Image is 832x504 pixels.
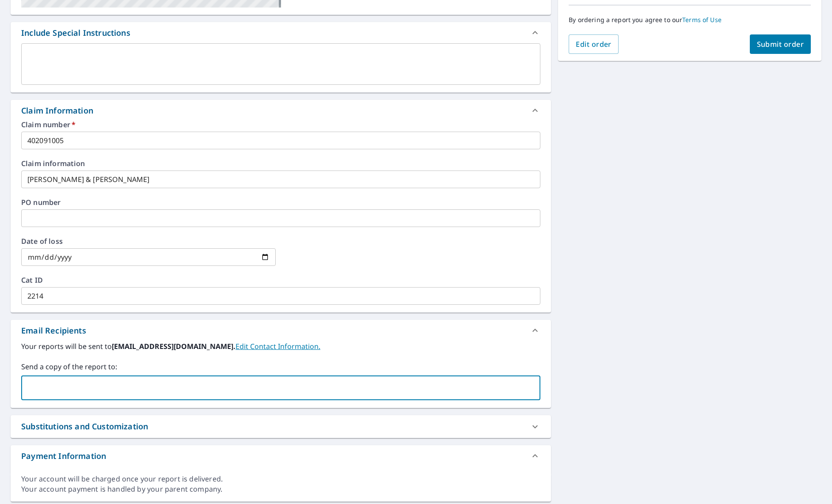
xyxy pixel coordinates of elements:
[750,34,811,54] button: Submit order
[21,105,93,117] div: Claim Information
[21,160,540,167] label: Claim information
[21,474,540,484] div: Your account will be charged once your report is delivered.
[21,421,148,432] div: Substitutions and Customization
[576,39,612,49] span: Edit order
[757,39,804,49] span: Submit order
[21,121,540,128] label: Claim number
[11,22,551,43] div: Include Special Instructions
[21,325,86,337] div: Email Recipients
[21,199,540,206] label: PO number
[21,361,540,372] label: Send a copy of the report to:
[236,341,320,351] a: EditContactInfo
[11,415,551,438] div: Substitutions and Customization
[21,277,540,284] label: Cat ID
[11,445,551,466] div: Payment Information
[21,484,540,494] div: Your account payment is handled by your parent company.
[569,16,811,24] p: By ordering a report you agree to our
[21,341,540,352] label: Your reports will be sent to
[112,341,236,351] b: [EMAIL_ADDRESS][DOMAIN_NAME].
[11,320,551,341] div: Email Recipients
[21,450,106,462] div: Payment Information
[21,238,276,245] label: Date of loss
[21,27,130,39] div: Include Special Instructions
[682,15,722,24] a: Terms of Use
[11,100,551,121] div: Claim Information
[569,34,619,54] button: Edit order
